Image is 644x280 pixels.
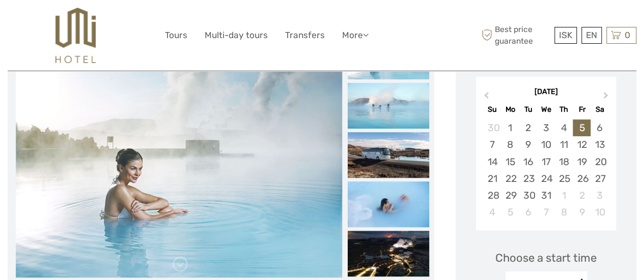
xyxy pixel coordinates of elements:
div: Choose Wednesday, December 17th, 2025 [537,153,555,170]
div: Choose Tuesday, December 30th, 2025 [519,187,537,204]
div: Choose Friday, December 12th, 2025 [573,136,591,153]
div: Choose Thursday, December 11th, 2025 [555,136,573,153]
button: Next Month [599,89,615,106]
div: [DATE] [476,87,616,98]
img: 89323c60ae7045e49c26330de12a2014_slider_thumbnail.jpg [348,181,429,227]
div: Choose Friday, December 5th, 2025 [573,119,591,136]
div: Choose Sunday, January 4th, 2026 [483,204,501,221]
div: Choose Monday, December 22nd, 2025 [501,170,519,187]
div: Choose Wednesday, January 7th, 2026 [537,204,555,221]
a: Transfers [285,28,325,43]
div: Choose Thursday, December 4th, 2025 [555,119,573,136]
img: 3613469197694f4cb39c3f056b8fd3ca_main_slider.jpg [16,34,342,277]
div: Choose Wednesday, December 31st, 2025 [537,187,555,204]
div: Choose Friday, December 26th, 2025 [573,170,591,187]
div: Choose Friday, January 9th, 2026 [573,204,591,221]
div: Choose Sunday, December 14th, 2025 [483,153,501,170]
div: Choose Monday, December 29th, 2025 [501,187,519,204]
div: Choose Thursday, December 18th, 2025 [555,153,573,170]
div: Mo [501,103,519,116]
img: 526-1e775aa5-7374-4589-9d7e-5793fb20bdfc_logo_big.jpg [55,8,96,63]
div: Choose Thursday, December 25th, 2025 [555,170,573,187]
div: Choose Sunday, November 30th, 2025 [483,119,501,136]
div: Choose Saturday, January 3rd, 2026 [591,187,608,204]
div: Choose Saturday, December 13th, 2025 [591,136,608,153]
div: Choose Tuesday, December 16th, 2025 [519,153,537,170]
a: Tours [165,28,187,43]
div: Th [555,103,573,116]
div: Choose Wednesday, December 10th, 2025 [537,136,555,153]
div: Choose Monday, December 15th, 2025 [501,153,519,170]
img: abeddac4443a4c4f9649045e2cbba9e2_slider_thumbnail.jpeg [348,132,429,178]
div: Choose Thursday, January 8th, 2026 [555,204,573,221]
div: Choose Sunday, December 28th, 2025 [483,187,501,204]
span: ISK [559,30,572,40]
div: Choose Sunday, December 21st, 2025 [483,170,501,187]
div: Choose Wednesday, December 24th, 2025 [537,170,555,187]
div: Choose Monday, December 1st, 2025 [501,119,519,136]
div: EN [581,27,602,44]
div: Choose Saturday, December 20th, 2025 [591,153,608,170]
div: Choose Thursday, January 1st, 2026 [555,187,573,204]
div: Choose Tuesday, December 9th, 2025 [519,136,537,153]
button: Previous Month [477,89,493,106]
span: 0 [623,30,632,40]
p: We're away right now. Please check back later! [14,18,115,26]
img: 1be65a40f73e45d0aeb2ea7ba8aa2a94_slider_thumbnail.jpeg [348,83,429,129]
div: Choose Saturday, December 27th, 2025 [591,170,608,187]
div: Fr [573,103,591,116]
a: More [342,28,369,43]
div: Choose Sunday, December 7th, 2025 [483,136,501,153]
button: Open LiveChat chat widget [117,16,129,28]
div: Choose Tuesday, December 23rd, 2025 [519,170,537,187]
div: Choose Saturday, December 6th, 2025 [591,119,608,136]
img: 1a802f8354d34d8c97b2a6c1e17b2e55_slider_thumbnail.jpg [348,231,429,276]
div: Sa [591,103,608,116]
div: Tu [519,103,537,116]
span: Best price guarantee [479,24,552,46]
div: Choose Tuesday, January 6th, 2026 [519,204,537,221]
div: We [537,103,555,116]
span: Choose a start time [495,250,597,266]
div: month 2025-12 [479,119,612,221]
div: Choose Monday, December 8th, 2025 [501,136,519,153]
div: Choose Friday, December 19th, 2025 [573,153,591,170]
div: Choose Saturday, January 10th, 2026 [591,204,608,221]
a: Multi-day tours [205,28,268,43]
div: Choose Monday, January 5th, 2026 [501,204,519,221]
div: Choose Tuesday, December 2nd, 2025 [519,119,537,136]
div: Choose Friday, January 2nd, 2026 [573,187,591,204]
div: Su [483,103,501,116]
div: Choose Wednesday, December 3rd, 2025 [537,119,555,136]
